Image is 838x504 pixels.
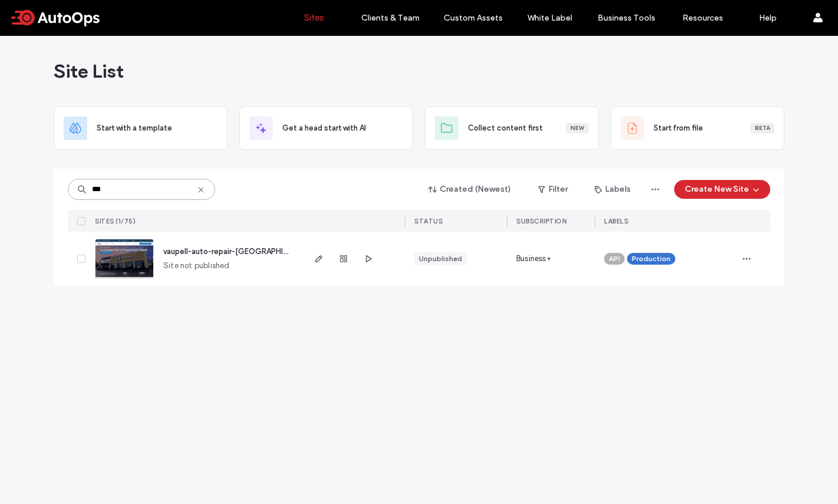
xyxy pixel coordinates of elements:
[425,106,599,150] div: Collect content firstNew
[163,247,381,256] a: vaupell-auto-repair-[GEOGRAPHIC_DATA]-auto-care-center
[750,123,774,133] div: Beta
[304,12,324,23] label: Sites
[444,13,503,23] label: Custom Assets
[163,260,230,272] span: Site not published
[54,59,124,83] span: Site List
[27,8,51,19] span: Help
[604,217,628,225] span: LABELS
[674,180,770,199] button: Create New Site
[654,122,703,134] span: Start from file
[527,13,572,23] label: White Label
[611,106,784,150] div: Start from fileBeta
[516,253,551,265] span: Business+
[566,123,589,133] div: New
[282,122,366,134] span: Get a head start with AI
[632,253,671,264] span: Production
[516,217,566,225] span: SUBSCRIPTION
[239,106,413,150] div: Get a head start with AI
[419,253,462,264] div: Unpublished
[759,13,777,23] label: Help
[418,180,522,199] button: Created (Newest)
[414,217,443,225] span: STATUS
[526,180,579,199] button: Filter
[682,13,723,23] label: Resources
[598,13,655,23] label: Business Tools
[97,122,172,134] span: Start with a template
[609,253,620,264] span: API
[95,217,136,225] span: SITES (1/75)
[468,122,543,134] span: Collect content first
[54,106,227,150] div: Start with a template
[584,180,641,199] button: Labels
[361,13,420,23] label: Clients & Team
